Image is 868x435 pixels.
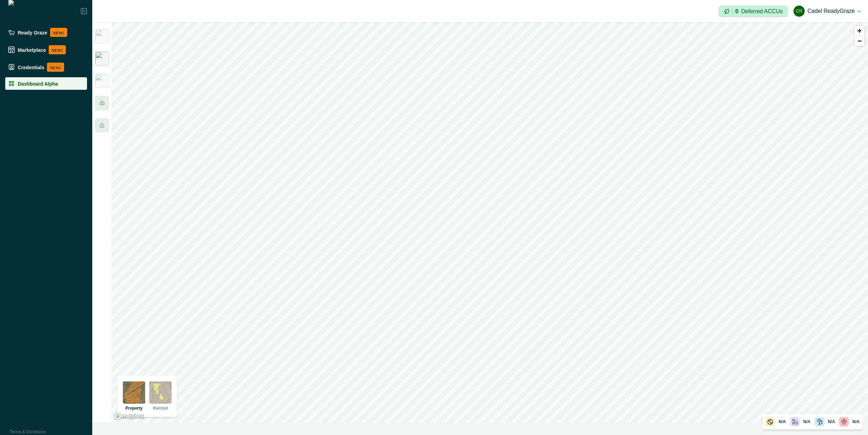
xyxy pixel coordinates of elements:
[18,47,46,53] p: Marketplace
[112,22,868,422] canvas: Map
[828,419,835,425] p: N/A
[10,429,46,434] a: Terms & Conditions
[50,28,67,37] p: NEW!
[794,3,861,19] button: Cadel ReadyGrazeCadel ReadyGraze
[149,381,172,404] img: rainfall preview
[735,9,739,14] p: 0
[18,81,58,86] p: Dashboard Alpha
[153,405,168,411] p: Rainfall
[18,30,47,35] p: Ready Graze
[5,25,87,40] a: Ready GrazeNEW!
[95,29,109,43] img: insight_carbon.png
[123,381,145,404] img: property preview
[779,419,786,425] p: N/A
[5,77,87,90] a: Dashboard Alpha
[18,64,44,70] p: Credentials
[114,412,144,420] a: Mapbox logo
[47,63,64,72] p: NEW!
[852,419,860,425] p: N/A
[95,74,109,88] img: insight_readygraze.jpg
[95,52,109,65] img: insight_greenham.png
[854,26,865,36] button: Zoom in
[5,42,87,57] a: MarketplaceNEW!
[854,36,865,46] button: Zoom out
[741,9,783,14] p: Deferred ACCUs
[125,405,142,411] p: Property
[49,45,66,54] p: NEW!
[5,60,87,74] a: CredentialsNEW!
[803,419,811,425] p: N/A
